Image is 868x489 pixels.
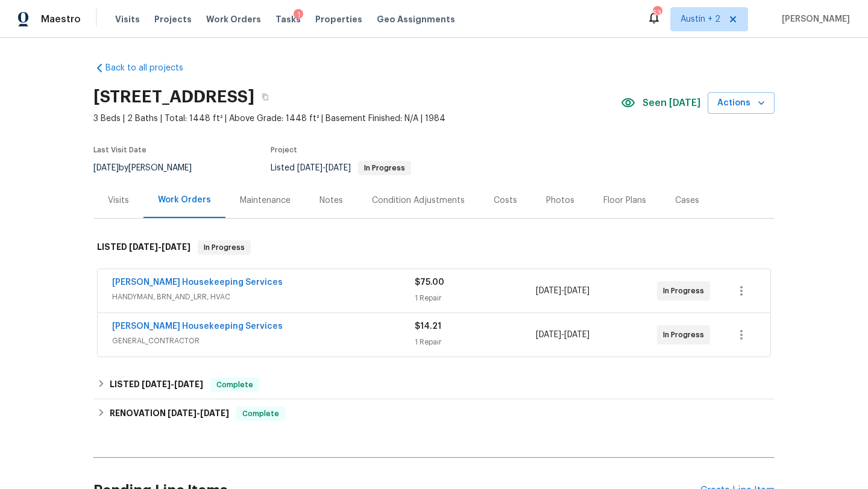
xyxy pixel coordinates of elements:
span: Austin + 2 [681,13,720,25]
div: LISTED [DATE]-[DATE]In Progress [93,228,775,267]
a: [PERSON_NAME] Housekeeping Services [112,278,283,287]
span: Complete [212,379,258,391]
span: In Progress [199,241,250,254]
span: In Progress [663,329,709,341]
div: Condition Adjustments [372,195,465,207]
button: Copy Address [254,86,276,108]
span: Complete [237,408,284,420]
div: Notes [319,195,343,207]
span: $75.00 [415,278,444,287]
span: [DATE] [129,243,158,251]
span: $14.21 [415,322,441,331]
h2: [STREET_ADDRESS] [93,91,254,103]
button: Actions [708,92,775,114]
div: Visits [108,195,129,207]
span: Last Visit Date [93,146,146,154]
span: [DATE] [142,380,171,388]
span: Listed [271,164,411,172]
div: Cases [675,195,699,207]
span: [DATE] [93,164,119,172]
div: RENOVATION [DATE]-[DATE]Complete [93,399,775,428]
span: [PERSON_NAME] [777,13,850,25]
span: GENERAL_CONTRACTOR [112,335,415,347]
div: Floor Plans [603,195,646,207]
span: HANDYMAN, BRN_AND_LRR, HVAC [112,291,415,303]
span: [DATE] [536,331,561,339]
span: - [129,243,190,251]
span: Actions [717,96,765,111]
span: Projects [154,13,192,25]
span: - [142,380,203,388]
span: [DATE] [297,164,322,172]
a: Back to all projects [93,62,209,74]
div: Costs [494,195,517,207]
span: In Progress [359,164,410,172]
span: Project [271,146,297,154]
span: Maestro [41,13,81,25]
span: [DATE] [564,331,590,339]
span: - [168,409,229,417]
div: 53 [653,7,661,19]
span: Geo Assignments [377,13,455,25]
h6: LISTED [110,378,203,392]
div: Work Orders [158,194,211,206]
div: 1 Repair [415,336,536,348]
a: [PERSON_NAME] Housekeeping Services [112,322,283,331]
span: [DATE] [162,243,190,251]
span: Visits [115,13,140,25]
span: [DATE] [564,287,590,295]
span: - [297,164,351,172]
span: [DATE] [200,409,229,417]
div: 1 [294,9,303,21]
span: [DATE] [168,409,197,417]
span: Seen [DATE] [643,97,700,109]
div: by [PERSON_NAME] [93,161,206,175]
span: Properties [315,13,362,25]
span: [DATE] [174,380,203,388]
div: LISTED [DATE]-[DATE]Complete [93,370,775,399]
span: [DATE] [536,287,561,295]
div: Maintenance [240,195,291,207]
span: - [536,329,590,341]
span: - [536,285,590,297]
span: Work Orders [206,13,261,25]
span: In Progress [663,285,709,297]
div: Photos [546,195,574,207]
h6: RENOVATION [110,406,229,421]
span: 3 Beds | 2 Baths | Total: 1448 ft² | Above Grade: 1448 ft² | Basement Finished: N/A | 1984 [93,113,621,125]
div: 1 Repair [415,292,536,304]
h6: LISTED [97,240,190,255]
span: Tasks [275,15,301,23]
span: [DATE] [325,164,351,172]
